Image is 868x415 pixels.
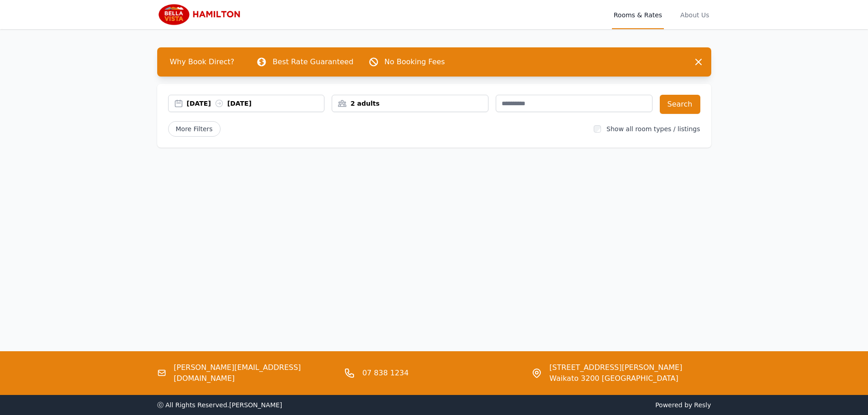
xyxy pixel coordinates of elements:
span: Powered by [438,400,711,410]
span: [STREET_ADDRESS][PERSON_NAME] [550,362,683,373]
img: Bella Vista Hamilton [157,4,245,26]
div: [DATE] [DATE] [187,99,324,108]
a: 07 838 1234 [362,368,409,379]
span: Waikato 3200 [GEOGRAPHIC_DATA] [550,373,683,384]
span: More Filters [168,121,221,137]
span: ⓒ All Rights Reserved. [PERSON_NAME] [157,401,282,409]
div: 2 adults [332,99,488,108]
button: Search [660,95,700,114]
p: Best Rate Guaranteed [272,56,353,67]
p: No Booking Fees [385,56,445,67]
span: Why Book Direct? [163,53,242,71]
a: Resly [694,401,711,409]
a: [PERSON_NAME][EMAIL_ADDRESS][DOMAIN_NAME] [174,362,337,384]
label: Show all room types / listings [606,125,700,133]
